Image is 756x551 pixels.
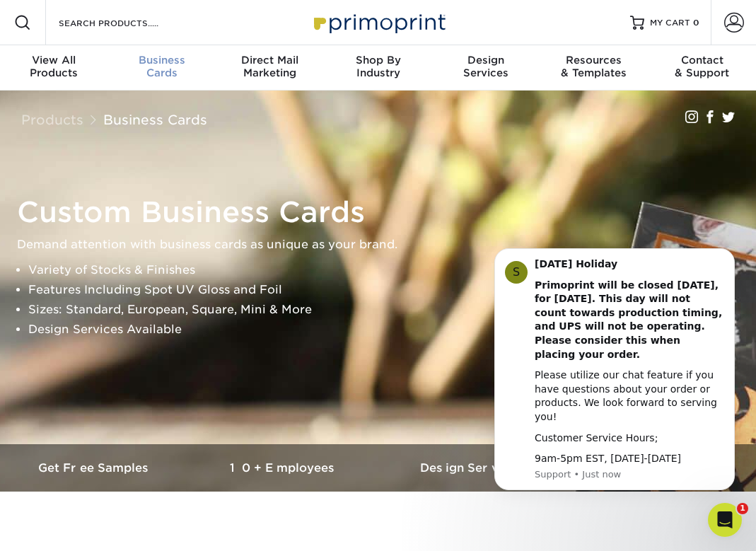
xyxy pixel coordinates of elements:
a: 10+ Employees [189,444,378,492]
span: Shop By [324,54,432,66]
div: Marketing [216,54,324,79]
iframe: Google Customer Reviews [4,508,120,546]
h3: Design Services [378,461,567,475]
span: Direct Mail [216,54,324,66]
input: SEARCH PRODUCTS..... [57,14,195,31]
li: Features Including Spot UV Gloss and Foil [28,280,752,300]
span: 0 [693,18,699,28]
a: Products [21,112,83,127]
iframe: Intercom notifications message [473,241,756,513]
div: & Templates [540,54,649,79]
h3: 10+ Employees [189,461,378,475]
a: DesignServices [432,45,540,91]
span: 1 [737,503,748,514]
span: Resources [540,54,649,66]
div: & Support [648,54,756,79]
span: Design [432,54,540,66]
li: Sizes: Standard, European, Square, Mini & More [28,300,752,320]
a: BusinessCards [108,45,216,91]
a: Contact& Support [648,45,756,91]
div: Industry [324,54,432,79]
span: MY CART [650,17,690,29]
span: Business [108,54,216,66]
li: Variety of Stocks & Finishes [28,260,752,280]
div: Cards [108,54,216,79]
iframe: Intercom live chat [708,503,742,537]
p: Demand attention with business cards as unique as your brand. [17,235,752,255]
a: Design Services [378,444,567,492]
span: Contact [648,54,756,66]
a: Business Cards [103,112,207,127]
a: Shop ByIndustry [324,45,432,91]
li: Design Services Available [28,320,752,340]
a: Resources& Templates [540,45,649,91]
div: Services [432,54,540,79]
a: Direct MailMarketing [216,45,324,91]
h1: Custom Business Cards [17,195,752,229]
img: Primoprint [308,7,449,37]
